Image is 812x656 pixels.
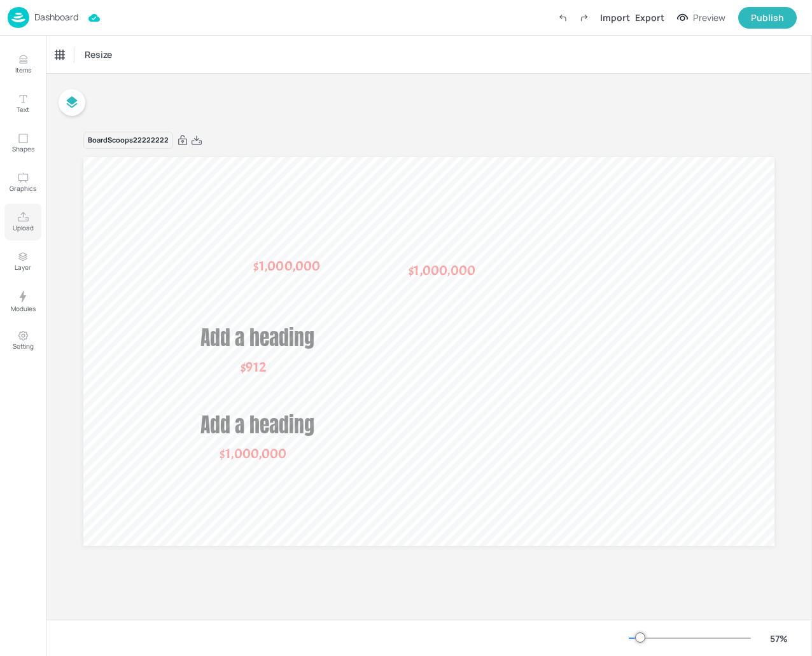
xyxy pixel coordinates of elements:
[669,8,733,27] button: Preview
[600,11,630,24] div: Import
[253,256,320,274] span: $1,000,000
[200,323,314,353] span: Add a heading
[200,410,314,440] span: Add a heading
[751,11,784,25] div: Publish
[220,445,286,463] span: $1,000,000
[241,358,266,375] span: $912
[738,7,797,29] button: Publish
[83,132,173,149] div: Board Scoops22222222
[82,48,115,61] span: Resize
[552,7,573,29] label: Undo (Ctrl + Z)
[8,7,29,28] img: logo-86c26b7e.jpg
[573,7,595,29] label: Redo (Ctrl + Y)
[764,632,794,645] div: 57 %
[409,261,475,279] span: $1,000,000
[34,13,78,22] p: Dashboard
[635,11,664,24] div: Export
[693,11,725,25] div: Preview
